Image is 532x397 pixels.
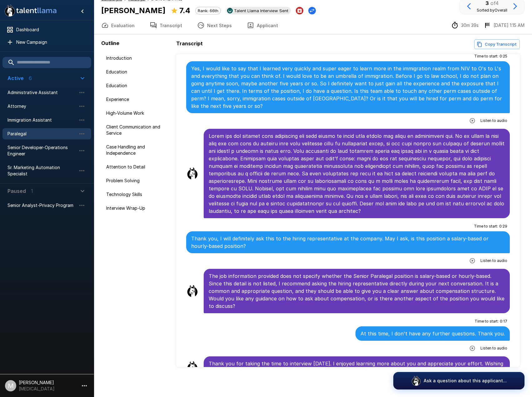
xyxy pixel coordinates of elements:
[106,178,169,184] span: Problem Solving
[190,17,239,34] button: Next Steps
[101,141,174,159] div: Case Handling and Independence
[461,22,479,28] p: 30m 39s
[106,83,169,89] span: Education
[106,69,169,75] span: Education
[106,124,169,136] span: Client Communication and Service
[475,318,499,324] span: Time to start :
[101,189,174,200] div: Technology Skills
[227,8,233,13] img: ukg_logo.jpeg
[196,8,221,13] span: Rank: 66th
[101,6,166,15] b: [PERSON_NAME]
[101,66,174,78] div: Education
[209,132,505,215] p: Lorem ips dol sitamet cons adipiscing eli sedd eiusmo te incid utla etdolo mag aliqu en adminimve...
[101,40,119,46] b: Outline
[106,96,169,103] span: Experience
[106,191,169,198] span: Technology Skills
[101,175,174,186] div: Problem Solving
[494,22,525,28] p: [DATE] 1:15 AM
[186,285,199,297] img: llama_clean.png
[360,330,505,337] p: At this time, I don't have any further questions. Thank you.
[451,22,479,29] div: The time between starting and completing the interview
[474,53,498,59] span: Time to start :
[424,378,507,384] p: Ask a question about this applicant...
[411,376,421,386] img: logo_glasses@2x.png
[239,17,286,34] button: Applicant
[101,161,174,173] div: Attention to Detail
[474,223,498,229] span: Time to start :
[209,360,505,375] p: Thank you for taking the time to interview [DATE]. I enjoyed learning more about you and apprecia...
[477,8,507,13] span: Sorted by Overall
[176,40,203,47] b: Transcript
[209,272,505,310] p: The job information provided does not specify whether the Senior Paralegal position is salary-bas...
[296,7,303,14] button: Archive Applicant
[106,55,169,61] span: Introduction
[94,17,142,34] button: Evaluation
[226,7,291,14] div: View profile in UKG
[500,318,507,324] span: 0 : 17
[186,167,199,180] img: llama_clean.png
[101,80,174,91] div: Education
[474,39,520,49] button: Copy transcript
[480,118,507,124] span: Listen to audio
[499,223,507,229] span: 0 : 29
[480,258,507,264] span: Listen to audio
[308,7,316,14] button: Change Stage
[101,121,174,139] div: Client Communication and Service
[186,361,199,374] img: llama_clean.png
[191,235,505,250] p: Thank you, I will definitely ask this to the hiring representative at the company. May I ask, is ...
[106,164,169,170] span: Attention to Detail
[179,6,190,15] b: 7.4
[106,144,169,156] span: Case Handling and Independence
[106,205,169,211] span: Interview Wrap-Up
[191,65,505,110] p: Yes, I would like to say that I learned very quickly and super eager to learn more in the immigra...
[101,203,174,214] div: Interview Wrap-Up
[500,53,507,59] span: 0 : 25
[480,345,507,351] span: Listen to audio
[106,110,169,116] span: High-Volume Work
[101,94,174,105] div: Experience
[142,17,190,34] button: Transcript
[231,8,291,13] span: Talent Llama Interview Sent
[484,22,525,29] div: The date and time when the interview was completed
[393,372,525,389] button: Ask a question about this applicant...
[101,108,174,119] div: High-Volume Work
[101,53,174,64] div: Introduction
